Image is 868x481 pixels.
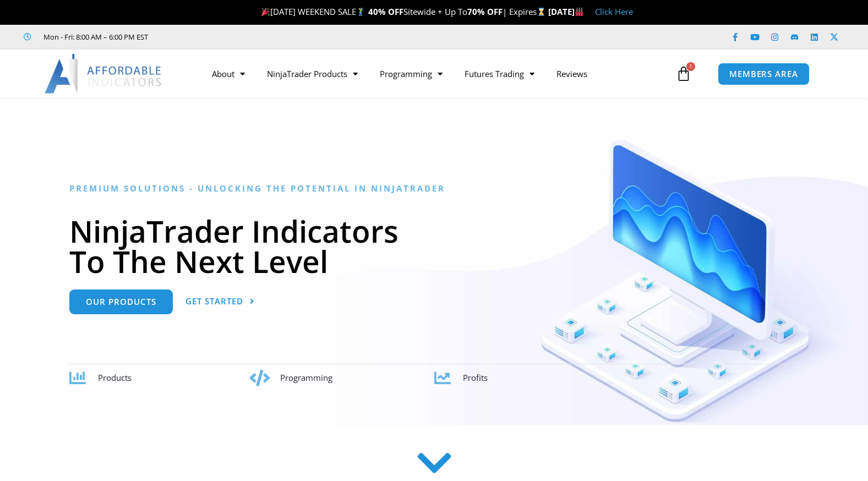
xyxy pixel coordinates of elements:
[45,54,163,94] img: LogoAI | Affordable Indicators – NinjaTrader
[201,61,673,86] nav: Menu
[280,372,332,383] span: Programming
[261,8,270,16] img: 🎉
[463,372,488,383] span: Profits
[69,289,173,314] a: Our Products
[163,31,329,42] iframe: Customer reviews powered by Trustpilot
[659,58,708,90] a: 1
[201,61,256,86] a: About
[41,30,148,43] span: Mon - Fri: 8:00 AM – 6:00 PM EST
[686,62,695,71] span: 1
[69,216,799,276] h1: NinjaTrader Indicators To The Next Level
[98,372,132,383] span: Products
[368,6,403,17] strong: 40% OFF
[545,61,598,86] a: Reviews
[537,8,545,16] img: ⌛
[718,63,810,85] a: MEMBERS AREA
[185,297,243,305] span: Get Started
[369,61,454,86] a: Programming
[86,298,156,306] span: Our Products
[185,289,255,314] a: Get Started
[575,8,583,16] img: 🏭
[548,6,584,17] strong: [DATE]
[259,6,548,17] span: [DATE] WEEKEND SALE Sitewide + Up To | Expires
[69,183,799,194] h6: Premium Solutions - Unlocking the Potential in NinjaTrader
[357,8,365,16] img: 🏌️‍♂️
[595,6,633,17] a: Click Here
[467,6,503,17] strong: 70% OFF
[256,61,369,86] a: NinjaTrader Products
[454,61,545,86] a: Futures Trading
[729,70,798,78] span: MEMBERS AREA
